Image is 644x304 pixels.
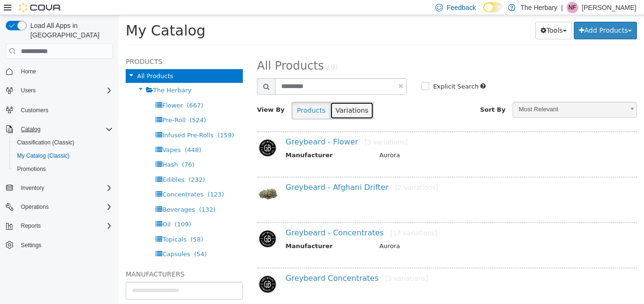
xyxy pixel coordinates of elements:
[19,3,62,12] img: Cova
[2,238,117,252] button: Settings
[21,241,41,249] span: Settings
[138,91,166,98] span: View By
[17,182,113,194] span: Inventory
[394,87,518,103] a: Most Relevant
[44,221,68,228] span: Topicals
[138,44,205,57] span: All Products
[17,66,40,77] a: Home
[44,131,62,138] span: Vapes
[2,181,117,195] button: Inventory
[21,222,41,230] span: Reports
[68,87,85,94] span: (667)
[13,150,74,161] a: My Catalog (Classic)
[17,139,74,146] span: Classification (Classic)
[2,84,117,97] button: Users
[167,135,254,147] th: Manufacturer
[17,201,53,213] button: Operations
[81,191,97,198] span: (132)
[44,146,59,153] span: Hash
[13,163,50,175] a: Promotions
[167,122,289,131] a: Greybeard - Flower[3 variations]
[567,2,578,13] div: Natasha Forgie
[138,214,160,234] img: 150
[17,220,113,232] span: Reports
[72,221,85,228] span: (58)
[44,161,66,168] span: Edibles
[7,7,87,24] span: My Catalog
[276,169,320,176] small: [2 variations]
[167,259,310,268] a: Greybeard Concentrates[3 variations]
[209,48,220,56] small: (9)
[138,168,160,189] img: 150
[395,87,506,102] span: Most Relevant
[13,163,113,175] span: Promotions
[138,123,160,143] img: 150
[44,206,52,213] span: Oil
[167,213,319,222] a: Greybeard - Concentrates[17 variations]
[70,161,86,168] span: (232)
[17,124,113,135] span: Catalog
[17,85,113,96] span: Users
[520,2,557,13] p: The Herbary
[2,103,117,116] button: Customers
[35,72,73,79] span: The Herbary
[75,235,88,242] span: (54)
[483,2,503,12] input: Dark Mode
[44,176,85,183] span: Concentrates
[7,41,124,52] h5: Products
[44,101,67,108] span: Pre-Roll
[17,165,46,173] span: Promotions
[272,214,319,222] small: [17 variations]
[582,2,636,13] p: [PERSON_NAME]
[17,152,70,160] span: My Catalog (Classic)
[17,240,45,251] a: Settings
[2,219,117,232] button: Reports
[2,200,117,214] button: Operations
[9,136,117,149] button: Classification (Classic)
[66,131,83,138] span: (448)
[569,2,576,13] span: NF
[89,176,106,183] span: (123)
[267,259,310,267] small: [3 variations]
[13,137,78,148] a: Classification (Classic)
[167,168,320,177] a: Greybeard - Afghani Drifter[2 variations]
[17,85,39,96] button: Users
[246,123,289,131] small: [3 variations]
[21,87,36,94] span: Users
[21,203,49,211] span: Operations
[44,191,76,198] span: Beverages
[2,64,117,78] button: Home
[21,125,40,133] span: Catalog
[21,68,36,75] span: Home
[167,226,254,238] th: Manufacturer
[173,87,212,104] button: Products
[44,235,72,242] span: Capsules
[455,7,518,24] button: Add Products
[44,116,95,124] span: Infused Pre-Rolls
[21,184,44,192] span: Inventory
[99,116,116,124] span: (159)
[17,201,113,213] span: Operations
[17,239,113,251] span: Settings
[312,67,360,76] label: Explicit Search
[44,87,64,94] span: Flower
[17,105,52,116] a: Customers
[13,137,113,148] span: Classification (Classic)
[9,162,117,176] button: Promotions
[63,146,76,153] span: (76)
[561,2,563,13] p: |
[447,3,476,12] span: Feedback
[17,124,44,135] button: Catalog
[9,149,117,162] button: My Catalog (Classic)
[17,220,45,232] button: Reports
[27,21,113,40] span: Load All Apps in [GEOGRAPHIC_DATA]
[2,123,117,136] button: Catalog
[18,57,55,64] span: All Products
[7,253,124,265] h5: Manufacturers
[138,259,160,279] img: 150
[17,65,113,77] span: Home
[17,104,113,116] span: Customers
[17,182,48,194] button: Inventory
[56,206,73,213] span: (109)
